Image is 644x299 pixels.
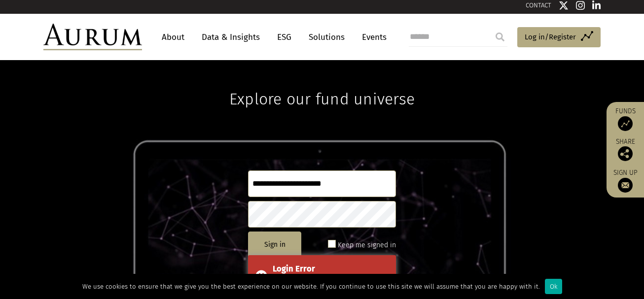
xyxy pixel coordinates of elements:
[229,60,415,108] h1: Explore our fund universe
[517,27,601,48] a: Log in/Register
[272,28,296,46] a: ESG
[611,107,639,131] a: Funds
[611,168,639,193] a: Sign up
[490,27,510,47] input: Submit
[338,239,396,251] label: Keep me signed in
[525,31,576,43] span: Log in/Register
[248,232,301,258] button: Sign in
[592,0,601,10] img: Linkedin icon
[357,28,387,46] a: Events
[618,146,633,161] img: Share this post
[559,0,569,10] img: Twitter icon
[273,263,389,275] div: Login Error
[157,28,189,46] a: About
[611,138,639,161] div: Share
[576,0,585,10] img: Instagram icon
[526,1,551,9] a: CONTACT
[43,24,142,50] img: Aurum
[618,178,633,193] img: Sign up to our newsletter
[545,279,562,294] div: Ok
[618,116,633,131] img: Access Funds
[197,28,265,46] a: Data & Insights
[304,28,350,46] a: Solutions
